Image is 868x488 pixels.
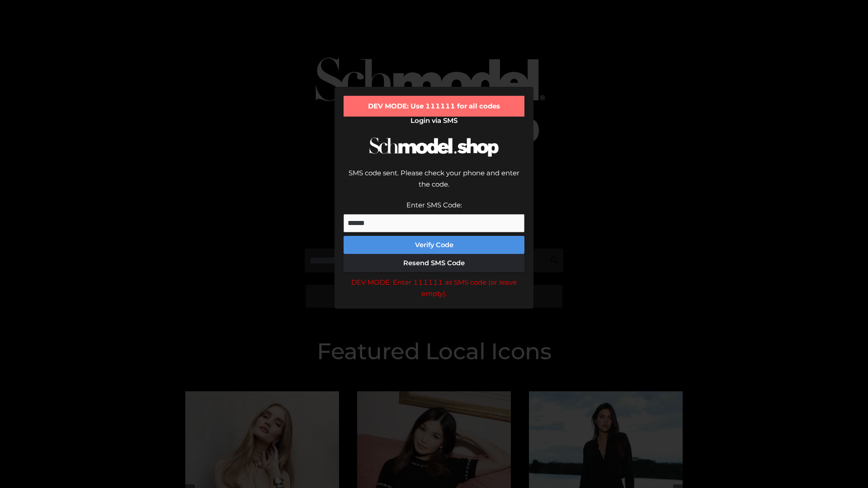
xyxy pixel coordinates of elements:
div: DEV MODE: Enter 111111 as SMS code (or leave empty). [344,277,524,300]
div: SMS code sent. Please check your phone and enter the code. [344,167,524,199]
label: Enter SMS Code: [406,201,462,209]
img: Schmodel Logo [366,129,502,165]
div: DEV MODE: Use 111111 for all codes [344,96,524,117]
button: Resend SMS Code [344,254,524,272]
button: Verify Code [344,236,524,254]
h2: Login via SMS [344,117,524,125]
